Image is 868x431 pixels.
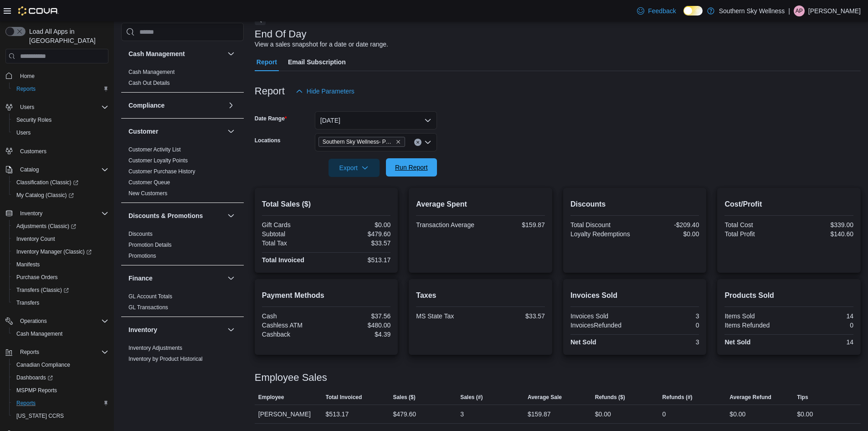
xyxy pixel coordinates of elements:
[729,409,745,420] div: $0.00
[128,190,167,197] span: New Customers
[326,394,362,401] span: Total Invoiced
[724,322,787,329] div: Items Refunded
[13,83,39,94] a: Reports
[16,299,39,306] span: Transfers
[663,409,666,420] div: 0
[16,274,58,281] span: Purchase Orders
[13,372,108,383] span: Dashboards
[16,192,74,199] span: My Catalog (Classic)
[13,190,108,201] span: My Catalog (Classic)
[16,102,108,113] span: Users
[128,101,164,110] h3: Compliance
[595,394,625,401] span: Refunds ($)
[13,272,62,283] a: Purchase Orders
[637,312,699,320] div: 3
[414,139,421,146] button: Clear input
[794,5,805,16] div: Anna Phillips
[16,330,62,338] span: Cash Management
[121,67,244,92] div: Cash Management
[13,259,108,270] span: Manifests
[128,355,203,363] span: Inventory by Product Historical
[2,207,112,220] button: Inventory
[26,27,108,45] span: Load All Apps in [GEOGRAPHIC_DATA]
[328,322,390,329] div: $480.00
[128,49,185,58] h3: Cash Management
[315,111,437,130] button: [DATE]
[808,5,861,16] p: [PERSON_NAME]
[323,137,394,146] span: Southern Sky Wellness- Pearl
[9,327,112,340] button: Cash Management
[570,338,596,346] strong: Net Sold
[2,145,112,158] button: Customers
[13,297,43,308] a: Transfers
[2,163,112,176] button: Catalog
[329,159,380,177] button: Export
[13,246,108,257] span: Inventory Manager (Classic)
[328,312,390,320] div: $37.56
[570,221,633,228] div: Total Discount
[416,312,478,320] div: MS State Tax
[16,235,55,243] span: Inventory Count
[570,312,633,320] div: Invoices Sold
[13,328,66,339] a: Cash Management
[262,221,324,228] div: Gift Cards
[16,129,31,136] span: Users
[16,223,76,230] span: Adjustments (Classic)
[13,372,56,383] a: Dashboards
[20,73,35,80] span: Home
[791,338,853,346] div: 14
[128,211,224,220] button: Discounts & Promotions
[13,285,72,296] a: Transfers (Classic)
[128,69,175,75] a: Cash Management
[13,190,77,201] a: My Catalog (Classic)
[13,385,108,396] span: MSPMP Reports
[16,116,51,124] span: Security Roles
[20,348,39,356] span: Reports
[9,114,112,126] button: Security Roles
[128,127,158,136] h3: Customer
[788,5,790,16] p: |
[128,146,181,153] a: Customer Activity List
[13,246,95,257] a: Inventory Manager (Classic)
[326,409,349,420] div: $513.17
[20,210,42,217] span: Inventory
[16,164,108,175] span: Catalog
[13,234,108,244] span: Inventory Count
[13,127,34,138] a: Users
[393,394,415,401] span: Sales ($)
[416,290,545,301] h2: Taxes
[262,239,324,247] div: Total Tax
[9,245,112,258] a: Inventory Manager (Classic)
[637,338,699,346] div: 3
[9,176,112,189] a: Classification (Classic)
[9,384,112,397] button: MSPMP Reports
[262,312,324,320] div: Cash
[128,344,182,352] span: Inventory Adjustments
[257,53,277,71] span: Report
[13,328,108,339] span: Cash Management
[128,242,172,248] a: Promotion Details
[528,394,562,401] span: Average Sale
[328,331,390,338] div: $4.39
[9,126,112,139] button: Users
[724,312,787,320] div: Items Sold
[13,285,108,296] span: Transfers (Classic)
[9,189,112,202] a: My Catalog (Classic)
[128,304,168,311] span: GL Transactions
[16,412,64,420] span: [US_STATE] CCRS
[20,148,46,155] span: Customers
[9,371,112,384] a: Dashboards
[13,177,108,188] span: Classification (Classic)
[262,199,391,210] h2: Total Sales ($)
[791,322,853,329] div: 0
[262,322,324,329] div: Cashless ATM
[258,394,284,401] span: Employee
[20,104,34,111] span: Users
[128,168,195,175] a: Customer Purchase History
[128,49,224,58] button: Cash Management
[16,164,42,175] button: Catalog
[13,385,61,396] a: MSPMP Reports
[719,5,785,16] p: Southern Sky Wellness
[13,272,108,283] span: Purchase Orders
[648,6,676,16] span: Feedback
